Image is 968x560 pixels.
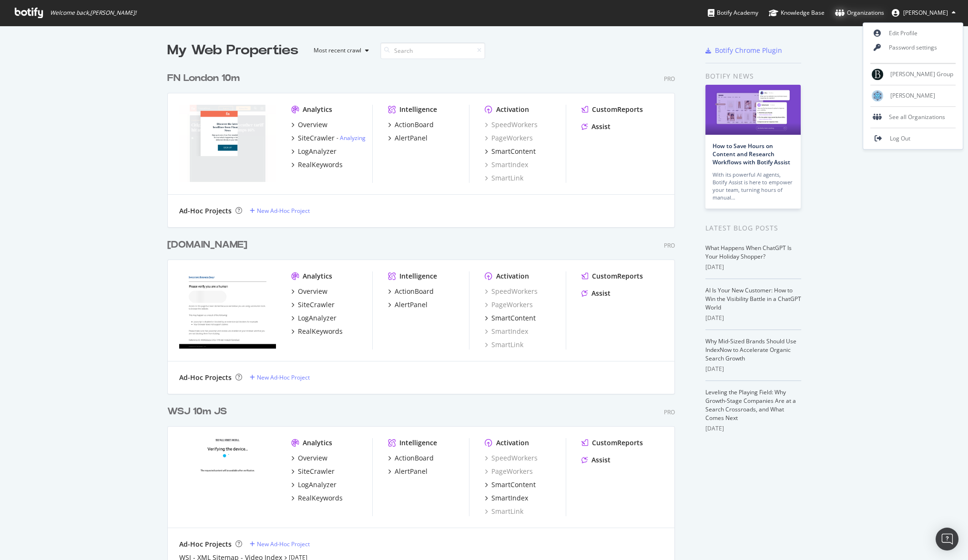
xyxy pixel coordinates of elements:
a: LogAnalyzer [291,480,336,490]
div: RealKeywords [298,327,343,336]
a: Overview [291,287,327,296]
div: New Ad-Hoc Project [257,373,310,381]
div: Overview [298,287,327,296]
a: ActionBoard [388,120,434,130]
a: [DOMAIN_NAME] [167,238,251,252]
div: Ad-Hoc Projects [179,373,232,382]
a: New Ad-Hoc Project [250,373,310,381]
a: AlertPanel [388,300,428,310]
a: Edit Profile [863,26,963,40]
a: CustomReports [581,105,643,114]
div: SpeedWorkers [485,287,538,296]
div: Assist [591,122,611,131]
div: Organizations [835,8,884,18]
a: SpeedWorkers [485,453,538,463]
a: SiteCrawler [291,300,335,310]
a: Assist [581,289,611,298]
div: Pro [664,241,675,250]
div: WSJ 10m JS [167,405,227,419]
a: CustomReports [581,271,643,281]
div: Knowledge Base [769,8,825,18]
a: PageWorkers [485,133,533,143]
div: ActionBoard [395,453,434,463]
img: Barron's Group [872,69,883,80]
div: Analytics [303,105,332,114]
a: SmartLink [485,507,523,516]
div: SiteCrawler [298,133,335,143]
span: Sean Ritchie [903,9,948,17]
div: See all Organizations [863,110,963,124]
a: SmartLink [485,173,523,183]
a: AI Is Your New Customer: How to Win the Visibility Battle in a ChatGPT World [705,286,801,311]
input: Search [380,42,485,59]
div: LogAnalyzer [298,480,336,490]
a: SiteCrawler [291,467,335,476]
div: CustomReports [592,105,643,114]
div: AlertPanel [395,133,428,143]
div: SpeedWorkers [485,120,538,130]
div: With its powerful AI agents, Botify Assist is here to empower your team, turning hours of manual… [713,171,794,201]
div: AlertPanel [395,467,428,476]
a: LogAnalyzer [291,313,336,323]
div: Ad-Hoc Projects [179,206,232,216]
div: Intelligence [399,271,437,281]
a: SmartIndex [485,493,528,503]
a: ActionBoard [388,453,434,463]
a: SmartIndex [485,160,528,170]
a: RealKeywords [291,327,343,336]
div: FN London 10m [167,71,240,85]
div: [DOMAIN_NAME] [167,238,247,252]
a: New Ad-Hoc Project [250,540,310,548]
span: [PERSON_NAME] [890,92,935,100]
div: Assist [591,455,611,465]
a: Overview [291,453,327,463]
div: [DATE] [705,365,801,373]
div: Activation [496,271,529,281]
a: Log Out [863,131,963,146]
img: www.FNlondon.com [179,105,276,182]
a: SiteCrawler- Analyzing [291,133,366,143]
div: SmartContent [491,313,536,323]
a: RealKeywords [291,493,343,503]
a: SmartLink [485,340,523,350]
div: Most recent crawl [314,48,361,53]
div: RealKeywords [298,160,343,170]
a: Botify Chrome Plugin [705,46,782,55]
div: Pro [664,408,675,416]
div: LogAnalyzer [298,313,336,323]
div: Botify Academy [708,8,758,18]
div: My Web Properties [167,41,298,60]
a: ActionBoard [388,287,434,296]
div: Open Intercom Messenger [936,528,958,550]
a: SmartContent [485,480,536,490]
div: RealKeywords [298,493,343,503]
a: Password settings [863,40,963,55]
a: CustomReports [581,438,643,448]
a: Assist [581,455,611,465]
div: Activation [496,438,529,448]
a: SmartIndex [485,327,528,336]
div: PageWorkers [485,467,533,476]
div: ActionBoard [395,287,434,296]
div: [DATE] [705,314,801,322]
a: New Ad-Hoc Project [250,207,310,215]
a: Assist [581,122,611,131]
a: Why Mid-Sized Brands Should Use IndexNow to Accelerate Organic Search Growth [705,337,796,362]
div: [DATE] [705,424,801,433]
div: SmartContent [491,147,536,156]
a: AlertPanel [388,467,428,476]
div: ActionBoard [395,120,434,130]
div: [DATE] [705,263,801,271]
img: www.Wsj.com [179,438,276,515]
div: Activation [496,105,529,114]
div: SmartContent [491,480,536,490]
img: Investor.com [179,271,276,349]
div: Botify Chrome Plugin [715,46,782,55]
